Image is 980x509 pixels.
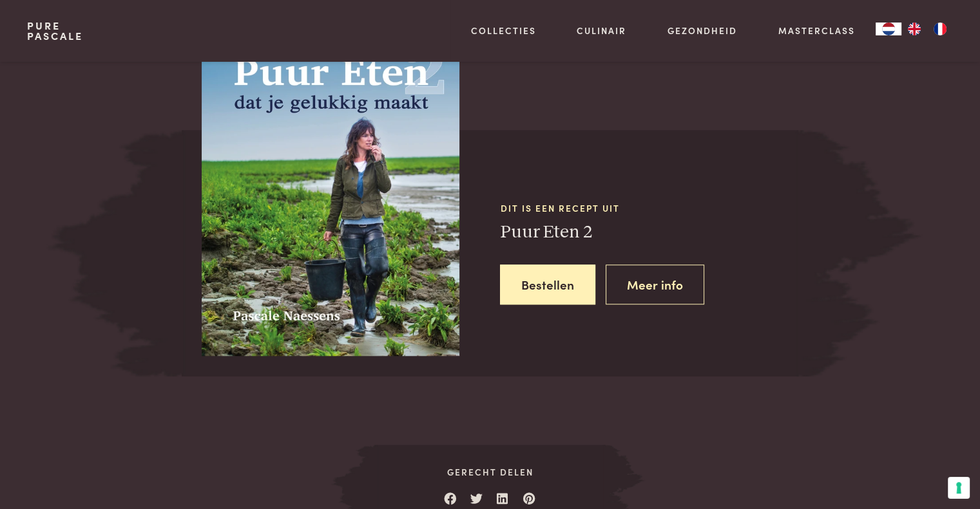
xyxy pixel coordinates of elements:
[374,465,606,479] span: Gerecht delen
[948,477,970,499] button: Uw voorkeuren voor toestemming voor trackingtechnologieën
[876,23,953,35] aside: Language selected: Nederlands
[901,23,927,35] a: EN
[577,24,626,37] a: Culinair
[927,23,953,35] a: FR
[500,201,798,215] span: Dit is een recept uit
[500,221,798,244] h3: Puur Eten 2
[471,24,536,37] a: Collecties
[876,23,901,35] a: NL
[778,24,855,37] a: Masterclass
[668,24,737,37] a: Gezondheid
[901,23,953,35] ul: Language list
[27,21,83,41] a: PurePascale
[606,264,704,305] a: Meer info
[876,23,901,35] div: Language
[500,264,595,305] a: Bestellen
